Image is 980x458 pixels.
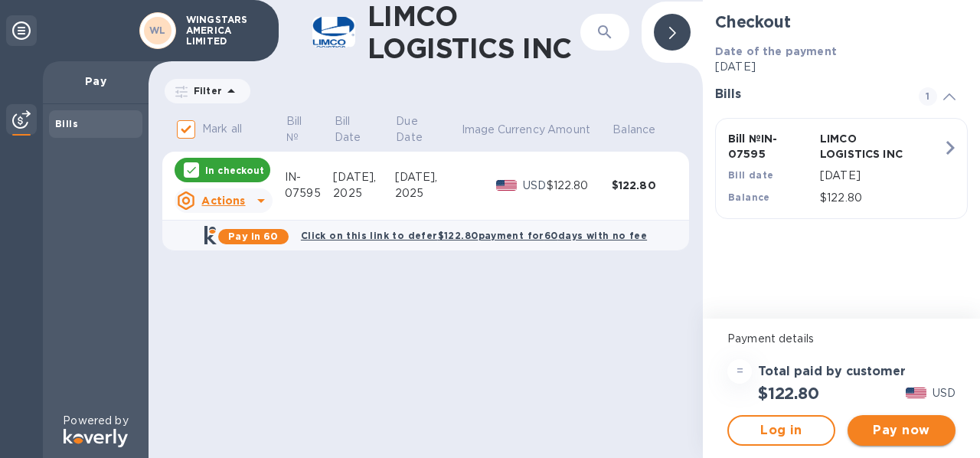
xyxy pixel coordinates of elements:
[728,169,774,181] b: Bill date
[55,74,136,89] p: Pay
[848,415,955,446] button: Pay now
[149,25,166,36] b: WL
[395,169,460,185] div: [DATE],
[55,118,78,129] b: Bills
[906,388,926,398] img: USD
[188,84,222,97] p: Filter
[186,15,263,47] p: WINGSTARS AMERICA LIMITED
[201,195,245,207] u: Actions
[919,87,937,106] span: 1
[286,113,332,146] span: Bill №
[286,113,312,146] p: Bill №
[333,169,394,185] div: [DATE],
[333,185,394,201] div: 2025
[547,122,610,138] span: Amount
[860,421,943,440] span: Pay now
[202,121,242,137] p: Mark all
[820,131,906,162] p: LIMCO LOGISTICS INC
[727,359,752,384] div: =
[335,113,374,146] p: Bill Date
[715,12,968,31] h2: Checkout
[727,415,835,446] button: Log in
[395,185,460,201] div: 2025
[547,122,590,138] p: Amount
[715,45,837,57] b: Date of the payment
[228,231,278,242] b: Pay in 60
[64,429,128,447] img: Logo
[820,168,942,184] p: [DATE]
[758,384,819,403] h2: $122.80
[63,413,128,429] p: Powered by
[612,122,675,138] span: Balance
[462,122,495,138] p: Image
[285,169,333,201] div: IN-07595
[612,122,655,138] p: Balance
[727,331,955,347] p: Payment details
[396,113,439,146] p: Due Date
[715,59,968,75] p: [DATE]
[496,180,517,191] img: USD
[547,178,612,194] div: $122.80
[933,385,955,401] p: USD
[301,230,647,241] b: Click on this link to defer $122.80 payment for 60 days with no fee
[715,87,900,102] h3: Bills
[205,164,264,177] p: In checkout
[335,113,394,146] span: Bill Date
[498,122,545,138] p: Currency
[396,113,459,146] span: Due Date
[728,191,770,203] b: Balance
[820,190,942,206] p: $122.80
[715,118,968,219] button: Bill №IN-07595LIMCO LOGISTICS INCBill date[DATE]Balance$122.80
[612,178,677,193] div: $122.80
[728,131,814,162] p: Bill № IN-07595
[741,421,822,440] span: Log in
[758,365,906,379] h3: Total paid by customer
[523,178,547,194] p: USD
